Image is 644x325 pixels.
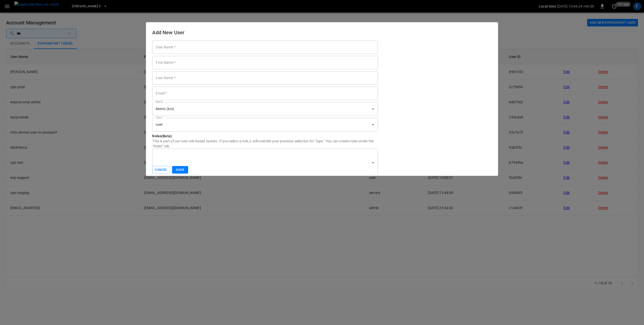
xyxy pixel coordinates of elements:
h6: Add New User [152,28,492,37]
label: Metric [156,100,163,104]
button: Cancel [152,166,170,174]
p: This is part of our new role-based system. If you select a role, it will override your previous s... [152,139,378,149]
div: user [152,118,378,132]
p: Roles (Beta) [152,134,378,139]
button: Save [172,166,188,174]
label: Type [156,116,163,120]
div: Metric (km) [152,102,378,116]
